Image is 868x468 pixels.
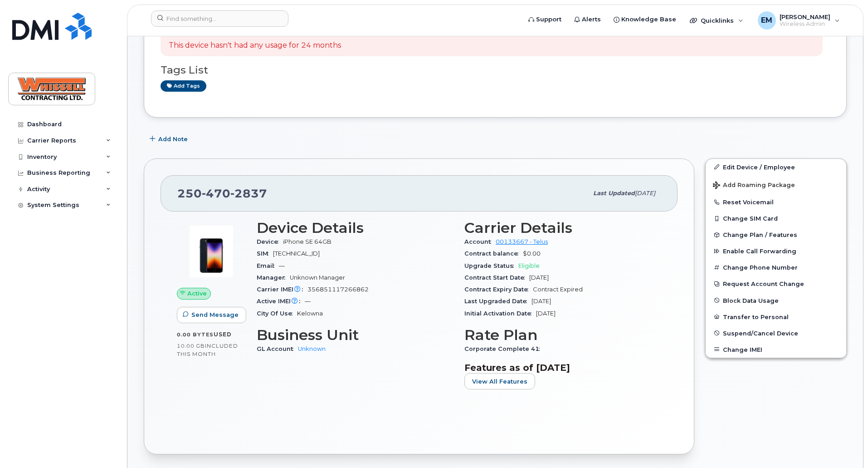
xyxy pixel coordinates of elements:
span: Knowledge Base [621,15,676,24]
span: Contract Expired [533,286,583,293]
button: Enable Call Forwarding [706,243,846,259]
h3: Features as of [DATE] [464,362,661,373]
span: used [214,331,232,338]
span: 470 [202,187,230,200]
span: [PERSON_NAME] [780,13,830,20]
span: Add Note [158,135,188,143]
h3: Business Unit [257,327,454,343]
button: View All Features [464,373,535,389]
span: Initial Activation Date [464,310,536,317]
p: This device hasn't had any usage for 24 months [169,40,341,51]
h3: Tags List [161,64,830,76]
h3: Rate Plan [464,327,661,343]
span: Email [257,262,279,269]
span: 250 [177,187,267,200]
button: Change SIM Card [706,210,846,227]
span: Alerts [582,15,601,24]
span: Enable Call Forwarding [723,248,796,255]
span: [DATE] [635,190,655,197]
a: Alerts [568,10,607,29]
span: [TECHNICAL_ID] [273,250,320,257]
span: 10.00 GB [177,343,205,349]
span: iPhone SE 64GB [283,238,332,245]
span: included this month [177,342,238,357]
button: Change IMEI [706,341,846,358]
span: Contract Expiry Date [464,286,533,293]
span: Send Message [191,310,239,319]
input: Find something... [151,10,288,27]
div: Quicklinks [683,11,750,30]
span: GL Account [257,345,298,352]
a: Knowledge Base [607,10,683,29]
span: Eligible [518,262,540,269]
span: EM [761,15,772,26]
span: SIM [257,250,273,257]
span: Upgrade Status [464,262,518,269]
span: Last Upgraded Date [464,298,532,305]
img: image20231002-4137094-1los5qq.jpeg [184,224,239,279]
a: 00133667 - Telus [496,238,548,245]
span: Active [187,289,207,298]
span: Add Roaming Package [713,182,795,190]
button: Change Phone Number [706,259,846,276]
span: Manager [257,274,290,281]
a: Edit Device / Employee [706,159,846,175]
span: — [305,298,311,305]
button: Request Account Change [706,276,846,292]
span: 356851117266862 [307,286,369,293]
span: Corporate Complete 41 [464,345,544,352]
span: View All Features [472,377,527,386]
button: Change Plan / Features [706,227,846,243]
span: Wireless Admin [780,20,830,28]
button: Add Roaming Package [706,175,846,194]
span: Contract balance [464,250,523,257]
span: City Of Use [257,310,297,317]
span: Kelowna [297,310,323,317]
span: 2837 [230,187,267,200]
span: [DATE] [532,298,551,305]
span: [DATE] [529,274,549,281]
h3: Carrier Details [464,220,661,236]
span: [DATE] [536,310,556,317]
a: Add tags [161,80,206,92]
span: Active IMEI [257,298,305,305]
a: Unknown [298,345,326,352]
span: Contract Start Date [464,274,529,281]
button: Block Data Usage [706,292,846,309]
span: $0.00 [523,250,541,257]
button: Suspend/Cancel Device [706,325,846,341]
button: Transfer to Personal [706,309,846,325]
span: 0.00 Bytes [177,331,214,338]
button: Add Note [144,131,195,148]
span: Unknown Manager [290,274,345,281]
span: Suspend/Cancel Device [723,330,798,336]
span: Carrier IMEI [257,286,307,293]
div: Enrique Melo [751,11,846,30]
button: Send Message [177,307,246,323]
a: Support [522,10,568,29]
span: — [279,262,285,269]
span: Account [464,238,496,245]
span: Device [257,238,283,245]
span: Last updated [593,190,635,197]
h3: Device Details [257,220,454,236]
button: Reset Voicemail [706,194,846,210]
span: Support [536,15,561,24]
span: Quicklinks [701,17,734,24]
span: Change Plan / Features [723,232,797,238]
